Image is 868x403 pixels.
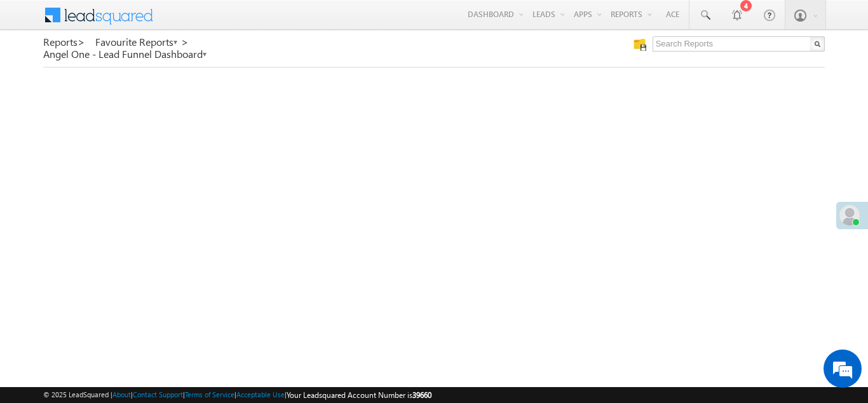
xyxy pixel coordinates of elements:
[412,390,431,400] span: 39660
[78,34,85,49] span: >
[634,38,646,51] img: Manage all your saved reports!
[185,390,234,399] a: Terms of Service
[112,390,131,399] a: About
[43,389,431,401] span: © 2025 LeadSquared | | | | |
[43,48,208,60] a: Angel One - Lead Funnel Dashboard
[236,390,285,399] a: Acceptable Use
[133,390,183,399] a: Contact Support
[95,36,189,48] a: Favourite Reports >
[181,34,189,49] span: >
[287,390,431,400] span: Your Leadsquared Account Number is
[43,36,85,48] a: Reports>
[653,36,825,52] input: Search Reports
